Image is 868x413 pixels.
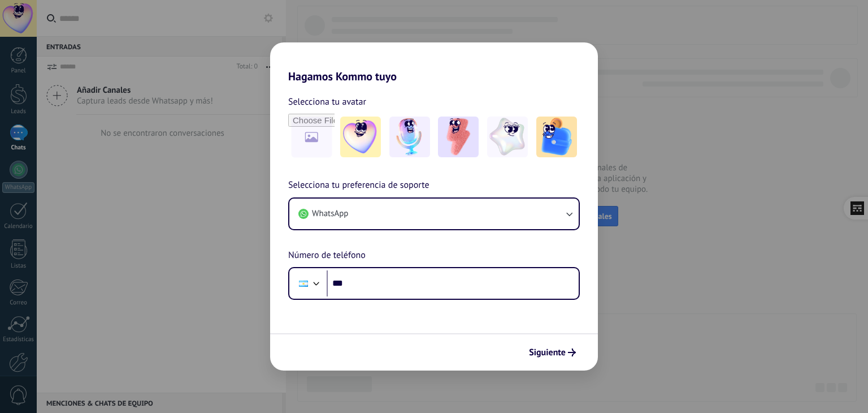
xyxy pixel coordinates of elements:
img: -5.jpeg [536,117,577,157]
img: -2.jpeg [389,117,430,157]
span: Número de teléfono [288,248,366,263]
div: Argentina: + 54 [293,272,314,295]
img: -4.jpeg [487,117,528,157]
span: Selecciona tu avatar [288,94,366,109]
button: WhatsApp [289,199,579,229]
img: -1.jpeg [340,117,381,157]
span: Siguiente [529,349,566,356]
span: Selecciona tu preferencia de soporte [288,178,429,193]
span: WhatsApp [312,208,348,220]
img: -3.jpeg [438,117,479,157]
h2: Hagamos Kommo tuyo [270,42,598,83]
button: Siguiente [524,343,581,362]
